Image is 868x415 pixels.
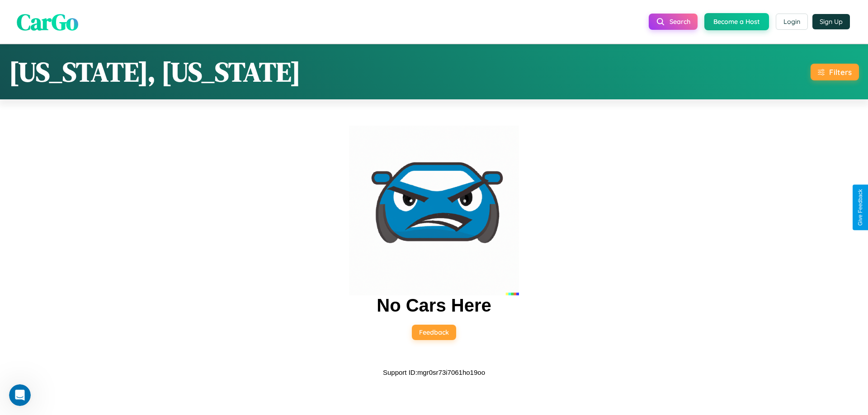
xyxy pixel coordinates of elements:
[670,18,690,26] span: Search
[412,325,456,340] button: Feedback
[829,67,852,77] div: Filters
[349,126,519,295] img: car
[776,14,808,30] button: Login
[17,6,78,37] span: CarGo
[811,64,859,80] button: Filters
[9,53,301,90] h1: [US_STATE], [US_STATE]
[383,366,485,378] p: Support ID: mgr0sr73i7061ho19oo
[812,14,850,29] button: Sign Up
[649,14,698,30] button: Search
[857,189,863,226] div: Give Feedback
[377,295,491,316] h2: No Cars Here
[9,384,31,406] iframe: Intercom live chat
[704,13,769,30] button: Become a Host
